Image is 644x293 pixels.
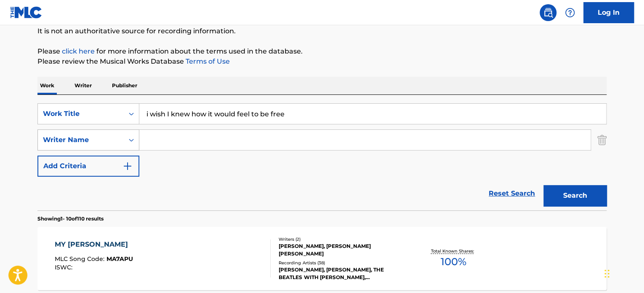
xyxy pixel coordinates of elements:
a: MY [PERSON_NAME]MLC Song Code:MA7APUISWC:Writers (2)[PERSON_NAME], [PERSON_NAME] [PERSON_NAME]Rec... [37,227,607,290]
div: [PERSON_NAME], [PERSON_NAME], THE BEATLES WITH [PERSON_NAME], [PERSON_NAME], [PERSON_NAME] [279,266,406,281]
div: Drag [604,261,609,286]
p: It is not an authoritative source for recording information. [37,26,607,36]
iframe: Chat Widget [602,253,644,293]
button: Search [543,185,607,206]
img: search [543,8,553,18]
p: Please review the Musical Works Database [37,56,607,67]
span: MA7APU [106,255,133,263]
img: Delete Criterion [597,129,607,151]
span: MLC Song Code : [55,255,106,263]
span: 100 % [440,254,466,269]
div: Writer Name [43,135,119,145]
a: click here [62,47,95,55]
div: Writers ( 2 ) [279,236,406,242]
span: ISWC : [55,263,75,271]
div: Help [562,4,578,21]
a: Reset Search [484,184,539,203]
p: Writer [72,77,94,94]
div: MY [PERSON_NAME] [55,239,133,250]
p: Publisher [109,77,140,94]
p: Work [37,77,57,94]
a: Terms of Use [184,57,230,65]
p: Please for more information about the terms used in the database. [37,46,607,56]
p: Showing 1 - 10 of 110 results [37,215,104,223]
form: Search Form [37,103,607,210]
a: Public Search [540,4,556,21]
button: Add Criteria [37,156,139,177]
div: Recording Artists ( 38 ) [279,260,406,266]
img: MLC Logo [10,6,43,19]
a: Log In [583,2,634,23]
p: Total Known Shares: [431,248,476,254]
img: 9d2ae6d4665cec9f34b9.svg [122,161,133,171]
div: Work Title [43,109,119,119]
img: help [565,8,575,18]
div: [PERSON_NAME], [PERSON_NAME] [PERSON_NAME] [279,242,406,258]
